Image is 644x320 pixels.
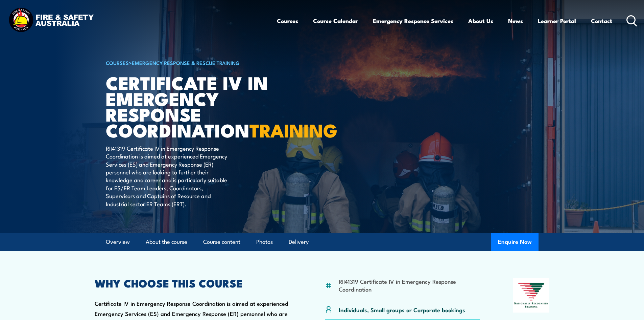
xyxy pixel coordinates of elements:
[256,233,273,251] a: Photos
[513,278,550,313] img: Nationally Recognised Training logo.
[468,12,493,30] a: About Us
[373,12,453,30] a: Emergency Response Services
[339,277,480,293] li: RII41319 Certificate IV in Emergency Response Coordination
[508,12,523,30] a: News
[591,12,612,30] a: Contact
[339,306,465,314] p: Individuals, Small groups or Corporate bookings
[132,59,240,66] a: Emergency Response & Rescue Training
[106,59,129,66] a: COURSES
[313,12,358,30] a: Course Calendar
[146,233,187,251] a: About the course
[95,278,292,287] h2: WHY CHOOSE THIS COURSE
[203,233,240,251] a: Course content
[106,233,130,251] a: Overview
[277,12,298,30] a: Courses
[249,115,337,144] strong: TRAINING
[538,12,576,30] a: Learner Portal
[106,144,229,208] p: RII41319 Certificate IV in Emergency Response Coordination is aimed at experienced Emergency Serv...
[491,233,539,251] button: Enquire Now
[106,59,273,67] h6: >
[106,74,273,138] h1: Certificate IV in Emergency Response Coordination
[289,233,309,251] a: Delivery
